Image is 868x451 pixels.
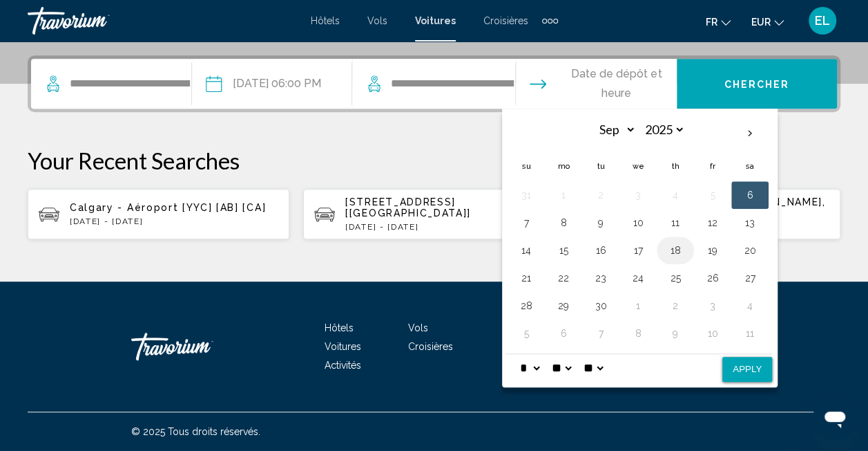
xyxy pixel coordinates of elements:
[702,185,724,205] button: Day 5
[702,268,724,288] button: Day 26
[739,241,761,260] button: Day 20
[722,357,772,382] button: Apply
[515,296,537,315] button: Day 28
[345,222,554,232] p: [DATE] - [DATE]
[515,185,537,205] button: Day 31
[552,268,575,288] button: Day 22
[724,79,789,90] span: Chercher
[31,59,837,109] div: Search widget
[590,213,612,232] button: Day 9
[706,17,717,28] span: fr
[627,268,649,288] button: Day 24
[542,10,558,32] button: Extra navigation items
[739,268,761,288] button: Day 27
[664,213,686,232] button: Day 11
[664,268,686,288] button: Day 25
[206,59,321,109] button: Pickup date: Sep 06, 2025 06:00 PM
[739,213,761,232] button: Day 13
[706,12,731,32] button: Change language
[739,185,761,205] button: Day 6
[627,296,649,315] button: Day 1
[664,185,686,205] button: Day 4
[131,426,260,437] span: © 2025 Tous droits réservés.
[367,15,387,26] a: Vols
[28,188,289,240] button: Calgary - Aéroport [YYC] [AB] [CA][DATE] - [DATE]
[702,213,724,232] button: Day 12
[415,15,456,26] a: Voitures
[627,185,649,205] button: Day 3
[552,324,575,343] button: Day 6
[590,296,612,315] button: Day 30
[702,296,724,315] button: Day 3
[408,341,453,352] a: Croisières
[590,268,612,288] button: Day 23
[408,322,428,333] a: Vols
[515,241,537,260] button: Day 14
[515,324,537,343] button: Day 5
[702,241,724,260] button: Day 19
[552,296,575,315] button: Day 29
[70,217,278,226] p: [DATE] - [DATE]
[664,296,686,315] button: Day 2
[549,354,574,382] select: Select minute
[640,118,685,142] select: Select year
[552,213,575,232] button: Day 8
[590,185,612,205] button: Day 2
[28,7,297,35] a: Travorium
[325,360,361,371] a: Activités
[677,59,838,109] button: Chercher
[590,324,612,343] button: Day 7
[552,185,575,205] button: Day 1
[815,14,830,28] span: EL
[70,202,266,213] span: Calgary - Aéroport [YYC] [AB] [CA]
[483,15,528,26] a: Croisières
[751,17,771,28] span: EUR
[303,188,565,240] button: [STREET_ADDRESS] [[GEOGRAPHIC_DATA]][DATE] - [DATE]
[627,241,649,260] button: Day 17
[530,59,677,109] button: Drop-off date
[325,322,354,333] a: Hôtels
[325,341,361,352] a: Voitures
[345,196,471,219] span: [STREET_ADDRESS] [[GEOGRAPHIC_DATA]]
[311,15,340,26] a: Hôtels
[581,354,606,382] select: Select AM/PM
[664,241,686,260] button: Day 18
[627,324,649,343] button: Day 8
[28,147,840,174] p: Your Recent Searches
[517,354,542,382] select: Select hour
[702,324,724,343] button: Day 10
[552,241,575,260] button: Day 15
[591,118,636,142] select: Select month
[664,324,686,343] button: Day 9
[751,12,784,32] button: Change currency
[590,241,612,260] button: Day 16
[731,118,769,149] button: Next month
[739,296,761,315] button: Day 4
[804,6,840,35] button: User Menu
[515,213,537,232] button: Day 7
[515,268,537,288] button: Day 21
[739,324,761,343] button: Day 11
[627,213,649,232] button: Day 10
[131,326,269,367] a: Travorium
[813,396,857,440] iframe: Bouton de lancement de la fenêtre de messagerie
